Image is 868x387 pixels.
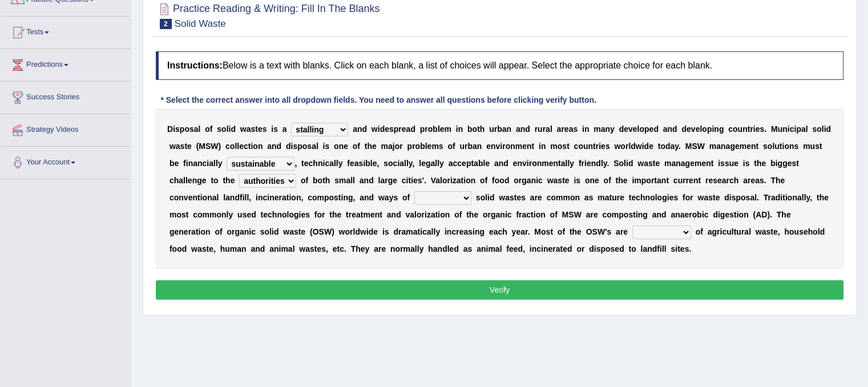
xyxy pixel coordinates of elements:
b: i [378,124,380,134]
b: w [636,142,642,151]
b: v [495,142,500,151]
b: e [687,124,691,134]
b: l [637,124,639,134]
b: n [588,142,593,151]
b: d [380,124,385,134]
b: a [670,142,675,151]
b: u [538,124,543,134]
b: u [737,124,742,134]
b: t [248,142,251,151]
b: n [782,124,788,134]
b: s [812,124,817,134]
b: i [788,124,790,134]
b: d [665,142,671,151]
b: r [625,142,628,151]
b: e [564,124,569,134]
b: i [753,124,756,134]
b: d [277,142,282,151]
b: w [372,124,378,134]
b: d [410,124,415,134]
b: a [516,124,520,134]
b: l [438,124,440,134]
b: m [740,142,746,151]
b: . [679,142,681,151]
b: r [494,124,497,134]
b: b [420,142,425,151]
b: o [558,142,563,151]
b: r [596,142,599,151]
b: l [235,142,237,151]
b: a [312,142,316,151]
b: e [695,124,700,134]
b: b [365,159,370,168]
b: s [180,142,185,151]
b: g [730,142,735,151]
b: o [768,142,773,151]
b: b [467,142,473,151]
b: c [728,124,733,134]
b: i [539,142,541,151]
b: d [672,124,677,134]
b: o [334,142,339,151]
b: u [459,142,465,151]
b: e [174,159,179,168]
b: a [399,159,404,168]
b: v [628,124,633,134]
b: c [574,142,578,151]
b: c [393,159,398,168]
b: y [218,159,223,168]
b: u [583,142,588,151]
b: v [691,124,696,134]
b: i [582,124,584,134]
b: o [221,124,227,134]
b: o [415,142,420,151]
b: r [543,124,546,134]
b: n [188,159,193,168]
b: l [316,142,318,151]
b: e [350,159,354,168]
b: S [205,142,211,151]
b: l [700,124,702,134]
b: M [199,142,205,151]
b: e [373,159,377,168]
b: i [599,142,601,151]
b: e [649,142,653,151]
b: e [735,142,740,151]
b: i [782,142,784,151]
b: i [290,142,293,151]
b: s [263,124,267,134]
b: t [301,159,304,168]
b: o [817,124,822,134]
b: o [447,142,453,151]
b: u [810,142,815,151]
b: s [763,142,768,151]
b: b [497,124,502,134]
b: , [377,159,379,168]
b: e [239,142,244,151]
b: a [193,159,197,168]
b: a [601,124,605,134]
b: t [365,142,368,151]
a: Your Account [1,147,131,175]
b: o [660,142,665,151]
b: o [733,124,738,134]
b: w [614,142,620,151]
b: e [385,124,389,134]
b: a [354,159,359,168]
b: f [453,142,455,151]
b: l [550,124,552,134]
b: m [444,124,451,134]
b: e [187,142,192,151]
b: p [420,124,425,134]
b: n [714,124,719,134]
b: s [175,124,180,134]
b: e [633,124,637,134]
b: a [716,142,721,151]
b: s [815,142,819,151]
b: l [822,124,824,134]
b: n [491,142,496,151]
b: n [667,124,672,134]
b: l [806,124,808,134]
b: d [653,124,659,134]
b: e [624,124,628,134]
